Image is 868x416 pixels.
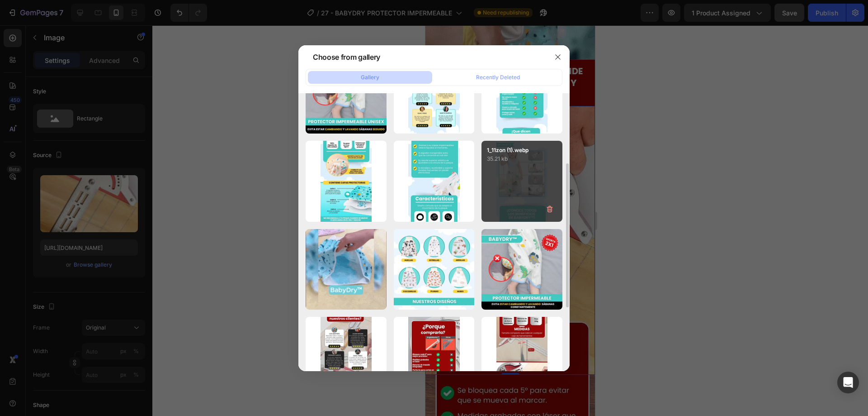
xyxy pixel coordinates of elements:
[408,317,459,398] img: image
[11,68,31,76] div: Image
[321,317,372,398] img: image
[408,141,459,222] img: image
[308,71,432,84] button: Gallery
[321,141,372,222] img: image
[306,229,387,310] img: image
[837,372,859,393] div: Open Intercom Messenger
[481,229,562,310] img: image
[487,154,557,163] p: 35.21 kb
[496,53,547,134] img: image
[408,53,459,134] img: image
[496,317,547,398] img: image
[313,52,380,62] div: Choose from gallery
[12,39,157,76] span: ¡MANTÉN SECO EL LUGAR DONDE TU PEQUE DESCANSA DE DÍA Y NOCHE!
[361,73,379,81] div: Gallery
[476,73,520,81] div: Recently Deleted
[306,53,387,134] img: image
[394,229,475,310] img: image
[436,71,560,84] button: Recently Deleted
[487,146,557,154] p: 1_11zon (1).webp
